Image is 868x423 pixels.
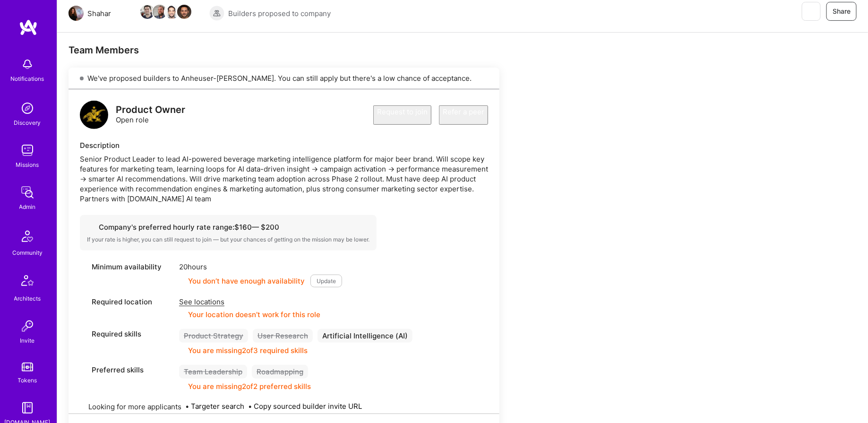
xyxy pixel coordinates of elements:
div: We've proposed builders to Anheuser-[PERSON_NAME]. You can still apply but there's a low chance o... [69,68,499,89]
img: Team Member Avatar [177,5,191,19]
i: icon CloseOrange [179,383,186,390]
div: If your rate is higher, you can still request to join — but your chances of getting on the missio... [87,236,370,243]
button: Refer a peer [439,105,488,125]
img: logo [80,101,108,129]
div: Discovery [14,118,41,128]
a: Team Member Avatar [141,4,154,20]
i: icon CloseOrange [179,311,186,318]
img: Team Member Avatar [140,5,155,19]
button: Copy sourced builder invite URL [254,401,362,411]
div: Missions [16,160,39,170]
span: Builders proposed to company [228,9,331,18]
div: Senior Product Leader to lead AI-powered beverage marketing intelligence platform for major beer ... [80,154,488,204]
div: Architects [14,294,41,303]
img: tokens [22,363,33,371]
i: icon CloseOrange [179,347,186,354]
img: Team Architect [69,6,84,21]
div: Open role [116,105,185,125]
img: discovery [18,99,37,118]
div: User Research [253,329,313,343]
img: logo [19,19,38,36]
i: icon Tag [80,330,87,337]
div: Preferred skills [80,365,174,375]
div: Roadmapping [252,365,308,379]
div: Minimum availability [80,262,174,272]
a: Team Member Avatar [166,4,178,20]
div: Product Owner [116,105,185,115]
img: Team Member Avatar [153,5,167,19]
div: Notifications [11,74,44,84]
span: Share [833,7,851,16]
a: Team Member Avatar [178,4,190,20]
div: You don’t have enough availability [179,276,305,286]
div: Required skills [80,329,174,339]
img: teamwork [18,141,37,160]
i: icon Tag [80,366,87,373]
div: Company's preferred hourly rate range: $ 160 — $ 200 [87,222,370,232]
div: Tokens [18,375,37,385]
img: Builders proposed to company [209,6,224,21]
button: Update [310,275,342,287]
span: • [248,401,362,411]
img: Community [16,225,39,248]
div: Your location doesn’t work for this role [179,310,320,319]
div: See locations [179,297,320,307]
img: Team Member Avatar [165,5,179,19]
div: You are missing 2 of 3 required skills [188,345,308,355]
div: Required location [80,297,174,307]
img: bell [18,55,37,74]
i: icon Cash [87,224,94,231]
i: icon CloseOrange [179,277,186,285]
div: Community [12,248,43,258]
div: Team Members [69,44,499,56]
div: Shahar [87,9,111,18]
div: You are missing 2 of 2 preferred skills [188,381,311,391]
a: Team Member Avatar [154,4,166,20]
button: Share [826,2,857,21]
img: admin teamwork [18,183,37,202]
div: Description [80,140,488,150]
div: Product Strategy [179,329,248,343]
img: guide book [18,398,37,417]
i: icon Clock [80,263,87,270]
span: Looking for more applicants [88,402,181,411]
button: Request to join [373,105,431,125]
div: Invite [20,336,35,345]
button: Targeter search [191,401,244,411]
span: • [185,401,244,411]
div: Artificial Intelligence (AI) [318,329,413,343]
i: icon EyeClosed [807,8,815,15]
div: 20 hours [179,262,342,272]
img: Invite [18,317,37,336]
i: icon Location [80,298,87,305]
img: Architects [16,271,39,294]
div: Admin [19,202,36,212]
div: Team Leadership [179,365,247,379]
i: icon Mail [115,9,122,17]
